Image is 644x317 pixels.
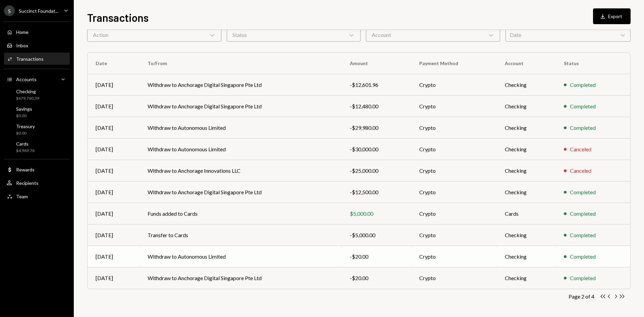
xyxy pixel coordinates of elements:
div: [DATE] [96,81,131,89]
div: Completed [570,188,596,196]
div: Page 2 of 4 [569,293,594,300]
div: Home [16,29,29,35]
div: Action [87,28,221,42]
a: Team [4,190,70,202]
a: Savings$0.00 [4,104,70,120]
td: Checking [497,96,556,117]
td: Withdraw to Anchorage Digital Singapore Pte Ltd [140,267,342,289]
td: Crypto [411,139,497,160]
div: Checking [16,89,39,94]
a: Treasury$0.00 [4,121,70,138]
td: Checking [497,246,556,267]
td: Crypto [411,203,497,224]
td: Withdraw to Anchorage Digital Singapore Pte Ltd [140,181,342,203]
div: Canceled [570,145,591,153]
div: [DATE] [96,210,131,218]
div: -$5,000.00 [350,231,403,239]
td: Checking [497,181,556,203]
div: Date [505,28,631,42]
div: -$20.00 [350,253,403,261]
div: -$12,500.00 [350,188,403,196]
div: [DATE] [96,167,131,175]
th: Account [497,53,556,74]
div: -$30,000.00 [350,145,403,153]
div: Status [227,28,361,42]
th: Status [556,53,630,74]
a: Home [4,26,70,38]
div: Recipients [16,180,39,186]
td: Crypto [411,267,497,289]
div: Completed [570,210,596,218]
td: Withdraw to Autonomous Limited [140,246,342,267]
td: Checking [497,267,556,289]
td: Checking [497,139,556,160]
div: $679,760.39 [16,96,39,101]
div: Completed [570,81,596,89]
div: Transactions [16,56,44,62]
td: Withdraw to Autonomous Limited [140,117,342,139]
div: Rewards [16,167,35,172]
td: Funds added to Cards [140,203,342,224]
div: [DATE] [96,253,131,261]
td: Checking [497,74,556,96]
button: Export [593,8,631,24]
div: S [4,5,15,16]
td: Crypto [411,117,497,139]
div: $0.00 [16,130,35,136]
a: Checking$679,760.39 [4,87,70,103]
td: Crypto [411,224,497,246]
td: Crypto [411,74,497,96]
div: Savings [16,106,32,112]
td: Withdraw to Autonomous Limited [140,139,342,160]
td: Cards [497,203,556,224]
td: Checking [497,117,556,139]
td: Crypto [411,96,497,117]
div: [DATE] [96,145,131,153]
td: Checking [497,160,556,181]
div: -$12,601.96 [350,81,403,89]
div: -$25,000.00 [350,167,403,175]
div: Completed [570,231,596,239]
div: $5,000.00 [350,210,403,218]
a: Cards$4,969.76 [4,139,70,155]
td: Withdraw to Anchorage Digital Singapore Pte Ltd [140,96,342,117]
div: [DATE] [96,124,131,132]
div: -$20.00 [350,274,403,282]
td: Withdraw to Anchorage Digital Singapore Pte Ltd [140,74,342,96]
div: Canceled [570,167,591,175]
td: Crypto [411,181,497,203]
th: Date [88,53,140,74]
div: $4,969.76 [16,148,35,154]
div: Completed [570,102,596,110]
td: Crypto [411,160,497,181]
div: Succinct Foundat... [19,8,58,14]
th: To/From [140,53,342,74]
a: Inbox [4,39,70,51]
div: Inbox [16,43,28,48]
div: Team [16,194,28,199]
div: Completed [570,124,596,132]
a: Accounts [4,73,70,85]
h1: Transactions [87,11,149,24]
div: [DATE] [96,231,131,239]
th: Payment Method [411,53,497,74]
td: Crypto [411,246,497,267]
td: Checking [497,224,556,246]
td: Withdraw to Anchorage Innovations LLC [140,160,342,181]
div: Completed [570,274,596,282]
a: Recipients [4,177,70,189]
div: Cards [16,141,35,147]
div: -$12,480.00 [350,102,403,110]
div: Accounts [16,76,37,82]
div: Completed [570,253,596,261]
td: Transfer to Cards [140,224,342,246]
div: [DATE] [96,188,131,196]
div: Treasury [16,123,35,129]
div: Account [366,28,500,42]
a: Rewards [4,163,70,175]
div: [DATE] [96,102,131,110]
a: Transactions [4,53,70,65]
div: -$29,980.00 [350,124,403,132]
div: $0.00 [16,113,32,119]
th: Amount [342,53,411,74]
